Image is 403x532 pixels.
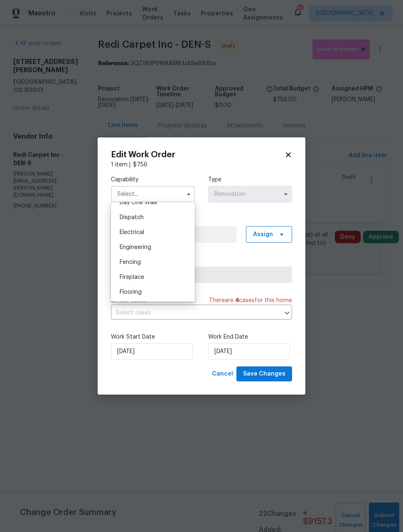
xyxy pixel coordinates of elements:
input: Select... [111,186,195,203]
span: 4 [235,298,239,303]
span: Assign [253,230,273,239]
button: Show options [281,189,291,199]
button: Cancel [209,366,236,382]
label: Work End Date [208,333,292,341]
span: There are case s for this home [209,296,292,305]
span: Day One Walk [120,200,157,205]
div: 1 item | [111,161,292,169]
span: $ 756 [133,162,147,168]
button: Save Changes [236,366,292,382]
span: Cancel [212,369,233,379]
span: Fireplace [120,274,144,280]
span: Engineering [120,244,151,250]
span: Electrical [120,229,144,235]
span: Fencing [120,259,141,265]
span: Redi Carpet Inc - DEN-S [118,271,285,279]
span: Dispatch [120,215,144,220]
label: Trade Partner [111,256,292,264]
input: Select... [208,186,292,203]
label: Work Order Manager [111,216,292,224]
button: Hide options [184,189,194,199]
label: Work Start Date [111,333,195,341]
span: Save Changes [243,369,285,379]
input: M/D/YYYY [208,343,290,360]
label: Capability [111,176,195,184]
h2: Edit Work Order [111,151,285,159]
input: Select cases [111,307,269,320]
button: Open [281,307,293,319]
span: Flooring [120,289,142,295]
label: Type [208,176,292,184]
input: M/D/YYYY [111,343,193,360]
